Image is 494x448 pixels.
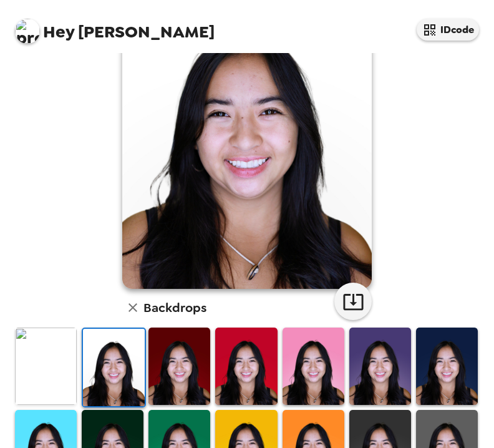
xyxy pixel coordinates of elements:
[15,12,215,41] span: [PERSON_NAME]
[15,328,77,405] img: Original
[15,19,40,44] img: profile pic
[143,298,206,318] h6: Backdrops
[417,19,479,41] button: IDcode
[43,21,74,43] span: Hey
